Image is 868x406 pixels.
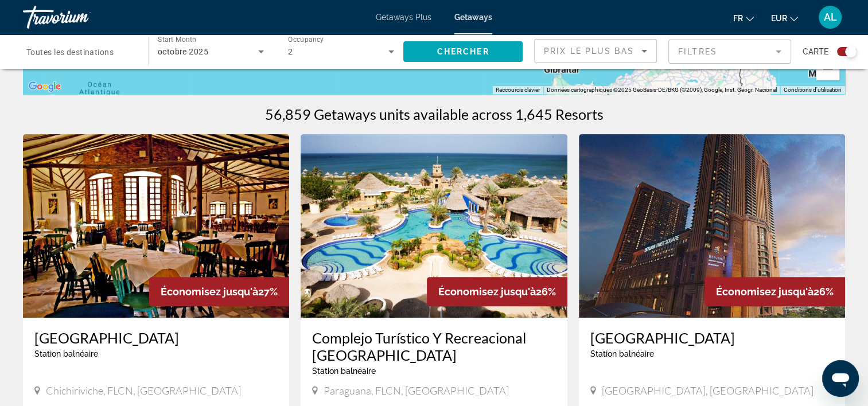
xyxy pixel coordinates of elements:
span: Station balnéaire [590,349,654,358]
span: octobre 2025 [158,47,208,56]
span: Prix ​​le plus bas [544,46,634,56]
div: 27% [149,277,289,306]
button: Chercher [403,41,523,62]
a: [GEOGRAPHIC_DATA] [34,329,278,346]
span: Station balnéaire [312,366,376,376]
img: 7507O01X.jpg [301,134,567,318]
span: Occupancy [288,36,324,44]
button: Change language [733,10,754,26]
span: 2 [288,47,293,56]
a: Conditions d'utilisation (s'ouvre dans un nouvel onglet) [784,87,842,93]
button: Filter [668,39,791,64]
h1: 56,859 Getaways units available across 1,645 Resorts [265,106,604,123]
button: Zoom arrière [816,57,839,80]
span: [GEOGRAPHIC_DATA], [GEOGRAPHIC_DATA] [602,384,813,397]
a: Getaways [454,13,492,22]
a: Getaways Plus [376,13,431,22]
div: 26% [427,277,567,306]
button: User Menu [815,5,845,29]
img: Google [26,79,64,94]
span: Économisez jusqu'à [161,286,258,298]
span: Station balnéaire [34,349,98,358]
span: EUR [771,14,787,23]
span: Chercher [437,47,489,56]
a: Complejo Turístico Y Recreacional [GEOGRAPHIC_DATA] [312,329,555,364]
span: Économisez jusqu'à [438,286,536,298]
span: Chichiriviche, FLCN, [GEOGRAPHIC_DATA] [46,384,241,397]
a: Travorium [23,2,138,32]
button: Change currency [771,10,798,26]
span: Économisez jusqu'à [716,286,813,298]
button: Raccourcis clavier [496,86,540,94]
div: 26% [704,277,845,306]
img: 2692O01X.jpg [23,134,289,318]
span: Carte [803,44,828,60]
iframe: Bouton de lancement de la fenêtre de messagerie [822,360,859,397]
a: [GEOGRAPHIC_DATA] [590,329,834,346]
span: fr [733,14,743,23]
span: Données cartographiques ©2025 GeoBasis-DE/BKG (©2009), Google, Inst. Geogr. Nacional [547,87,777,93]
span: AL [824,11,837,23]
span: Start Month [158,36,196,44]
span: Toutes les destinations [26,48,114,57]
mat-select: Sort by [544,44,647,58]
span: Paraguana, FLCN, [GEOGRAPHIC_DATA] [324,384,509,397]
img: DY32E01X.jpg [579,134,845,318]
a: Ouvrir cette zone dans Google Maps (dans une nouvelle fenêtre) [26,79,64,94]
